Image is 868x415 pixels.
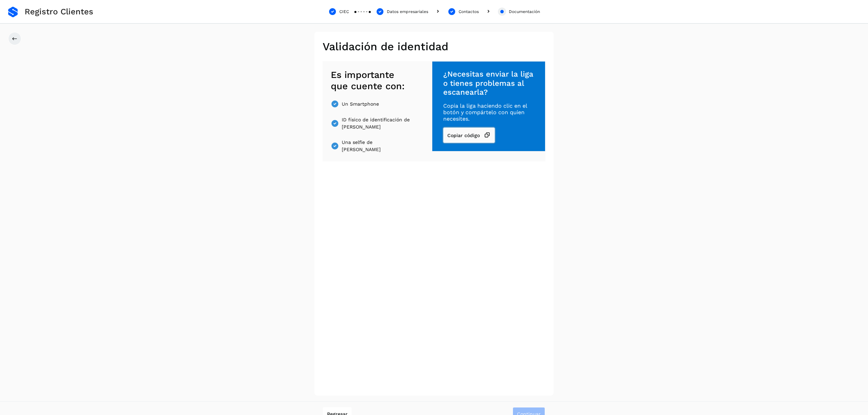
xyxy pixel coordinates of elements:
[342,116,413,131] span: ID físico de identificación de [PERSON_NAME]
[339,9,349,15] div: CIEC
[331,69,413,92] span: Es importante que cuente con:
[323,40,545,53] h2: Validación de identidad
[342,101,379,108] span: Un Smartphone
[323,178,545,385] iframe: Incode
[443,103,534,122] span: Copia la liga haciendo clic en el botón y compártelo con quien necesites.
[25,7,93,17] span: Registro Clientes
[443,128,495,143] button: Copiar código
[509,9,540,15] div: Documentación
[443,70,534,97] span: ¿Necesitas enviar la liga o tienes problemas al escanearla?
[459,9,479,15] div: Contactos
[342,139,413,153] span: Una selfie de [PERSON_NAME]
[447,133,480,138] span: Copiar código
[387,9,428,15] div: Datos empresariales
